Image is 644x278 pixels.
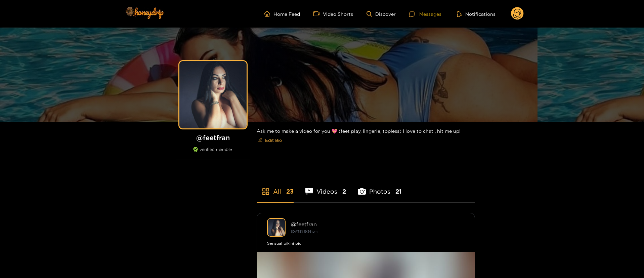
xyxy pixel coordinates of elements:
div: Ask me to make a video for you 💖 (feet play, lingerie, topless) I love to chat , hit me up! [257,122,475,151]
img: feetfran [267,218,286,237]
span: 23 [286,187,294,196]
span: video-camera [313,11,323,17]
span: home [264,11,273,17]
button: editEdit Bio [257,135,283,146]
li: Photos [358,172,402,202]
div: Messages [409,10,441,18]
span: Edit Bio [265,137,282,144]
div: @ feetfran [291,221,465,227]
span: 2 [342,187,346,196]
div: verified member [176,147,250,159]
button: Notifications [455,10,498,17]
small: [DATE] 19:36 pm [291,230,317,233]
a: Discover [367,11,396,17]
span: 21 [395,187,402,196]
span: appstore [262,188,270,196]
span: edit [258,138,262,143]
a: Home Feed [264,11,300,17]
h1: @ feetfran [176,133,250,142]
div: Sensual bikini pic! [267,240,465,247]
a: Video Shorts [313,11,353,17]
li: Videos [305,172,346,202]
li: All [257,172,294,202]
